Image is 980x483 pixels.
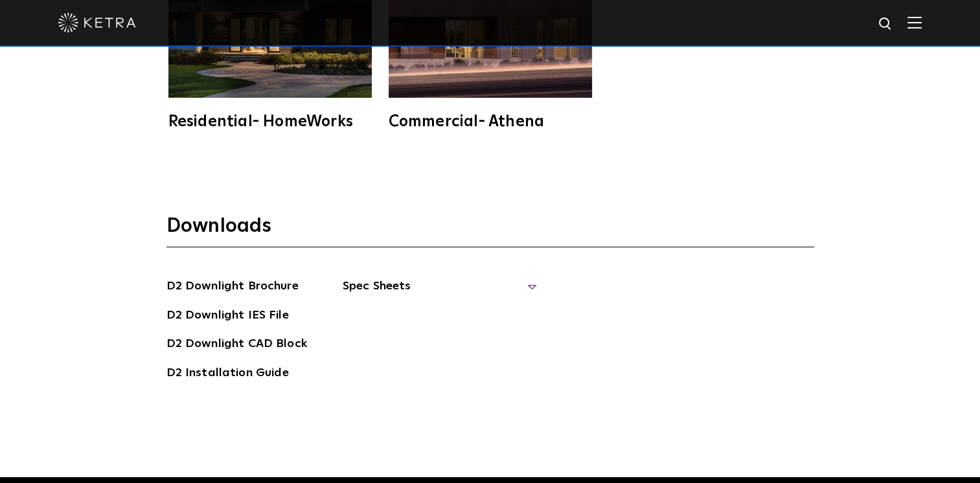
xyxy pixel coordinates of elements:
span: Spec Sheets [343,277,537,306]
a: D2 Downlight IES File [166,306,289,327]
img: search icon [878,16,894,32]
img: Hamburger%20Nav.svg [907,16,922,28]
a: D2 Downlight Brochure [166,277,299,298]
a: D2 Downlight CAD Block [166,335,307,355]
div: Residential- HomeWorks [168,114,372,129]
img: ketra-logo-2019-white [58,13,136,32]
div: Commercial- Athena [389,114,592,129]
a: D2 Installation Guide [166,364,289,385]
h3: Downloads [166,214,814,247]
